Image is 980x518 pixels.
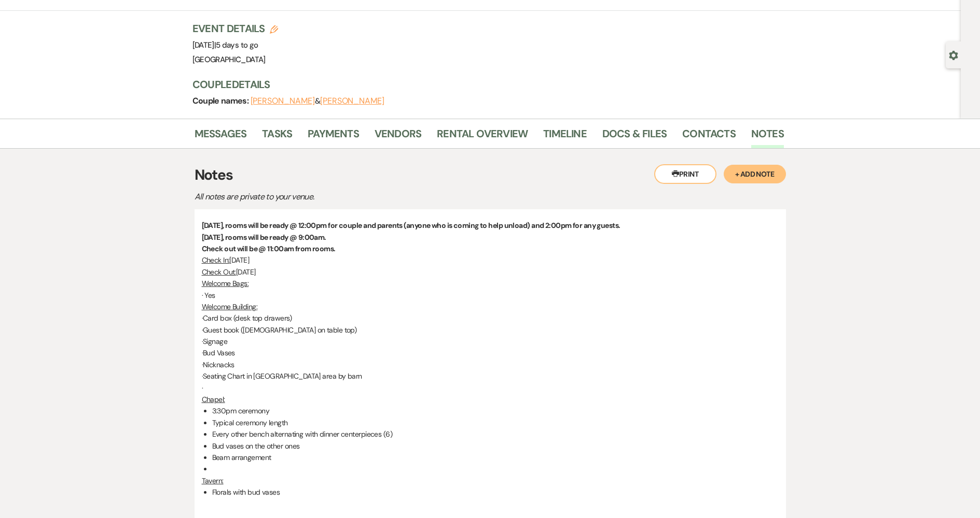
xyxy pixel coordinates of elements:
u: Check In: [202,255,230,265]
strong: Check out will be @ 11:00am from rooms. [202,244,336,253]
a: Timeline [543,125,587,148]
li: 3:30pm ceremony [212,405,779,416]
a: Contacts [682,125,736,148]
button: [PERSON_NAME] [320,97,384,105]
u: Welcome Building: [202,302,257,311]
p: ·Signage [202,336,779,347]
span: 5 days to go [216,40,258,50]
span: | [214,40,258,50]
p: All notes are private to your venue. [195,190,558,204]
span: [DATE] [192,40,258,50]
p: ·Nicknacks [202,359,779,370]
button: Print [654,164,716,184]
li: Typical ceremony length [212,417,779,428]
span: [GEOGRAPHIC_DATA] [192,54,266,65]
u: Welcome Bags: [202,279,249,288]
a: Notes [751,125,784,148]
span: Couple names: [192,95,251,106]
a: Tasks [262,125,292,148]
p: · Yes [202,290,779,301]
p: · [202,382,779,394]
u: Chapel: [202,395,225,404]
h3: Notes [195,164,786,186]
h3: Event Details [192,21,279,36]
button: Open lead details [949,50,958,60]
p: ·Seating Chart in [GEOGRAPHIC_DATA] area by barn [202,370,779,382]
strong: [DATE], rooms will be ready @ 12:00pm for couple and parents (anyone who is coming to help unload... [202,221,620,230]
u: Tavern: [202,476,224,485]
span: & [251,96,384,106]
a: Messages [195,125,247,148]
a: Payments [308,125,359,148]
a: Docs & Files [602,125,667,148]
strong: [DATE], rooms will be ready @ 9:00am. [202,233,326,242]
u: Check Out: [202,267,236,277]
a: Vendors [375,125,421,148]
li: Bud vases on the other ones [212,440,779,452]
p: ·Guest book ([DEMOGRAPHIC_DATA] on table top) [202,324,779,336]
li: Beam arrangement [212,452,779,463]
button: [PERSON_NAME] [251,97,315,105]
p: ·Card box (desk top drawers) [202,312,779,324]
li: Every other bench alternating with dinner centerpieces (6) [212,428,779,440]
button: + Add Note [724,165,786,183]
p: [DATE] [202,266,779,278]
a: Rental Overview [437,125,528,148]
p: [DATE] [202,254,779,266]
h3: Couple Details [192,77,774,92]
p: ·Bud Vases [202,347,779,358]
li: Florals with bud vases [212,486,779,498]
